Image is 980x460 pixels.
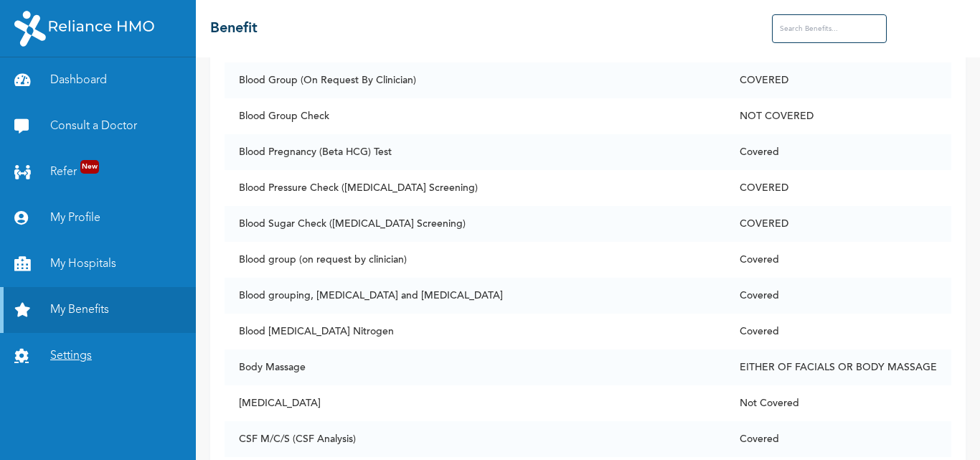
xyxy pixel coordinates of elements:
[725,134,951,170] td: Covered
[225,170,725,206] td: Blood Pressure Check ([MEDICAL_DATA] Screening)
[225,314,725,349] td: Blood [MEDICAL_DATA] Nitrogen
[225,206,725,242] td: Blood Sugar Check ([MEDICAL_DATA] Screening)
[725,206,951,242] td: COVERED
[14,11,154,47] img: RelianceHMO's Logo
[725,349,951,385] td: EITHER OF FACIALS OR BODY MASSAGE
[80,160,99,174] span: New
[725,278,951,314] td: Covered
[725,62,951,98] td: COVERED
[225,385,725,421] td: [MEDICAL_DATA]
[225,278,725,314] td: Blood grouping, [MEDICAL_DATA] and [MEDICAL_DATA]
[772,14,887,43] input: Search Benefits...
[725,98,951,134] td: NOT COVERED
[210,18,258,39] h2: Benefit
[225,62,725,98] td: Blood Group (On Request By Clinician)
[225,349,725,385] td: Body Massage
[725,385,951,421] td: Not Covered
[725,314,951,349] td: Covered
[225,134,725,170] td: Blood Pregnancy (Beta HCG) Test
[725,421,951,457] td: Covered
[225,242,725,278] td: Blood group (on request by clinician)
[725,242,951,278] td: Covered
[725,170,951,206] td: COVERED
[225,98,725,134] td: Blood Group Check
[225,421,725,457] td: CSF M/C/S (CSF Analysis)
